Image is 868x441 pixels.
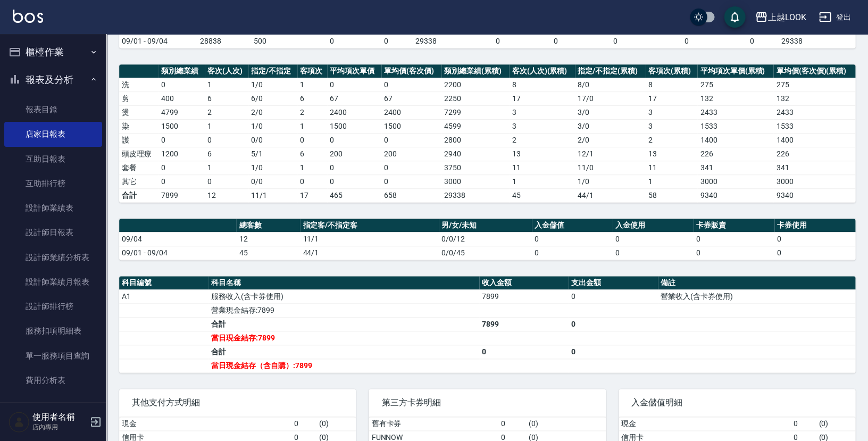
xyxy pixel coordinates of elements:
[248,133,297,147] td: 0 / 0
[575,119,646,133] td: 3 / 0
[381,188,441,202] td: 658
[248,147,297,161] td: 5 / 1
[119,105,158,119] td: 燙
[4,147,102,171] a: 互助日報表
[646,119,697,133] td: 3
[208,345,479,359] td: 合計
[119,417,291,431] td: 現金
[208,289,479,303] td: 服務收入(含卡券使用)
[4,38,102,66] button: 櫃檯作業
[646,161,697,174] td: 11
[236,246,300,260] td: 45
[4,270,102,294] a: 設計師業績月報表
[774,246,855,260] td: 0
[697,133,773,147] td: 1400
[119,289,208,303] td: A1
[208,276,479,290] th: 科目名稱
[498,417,525,431] td: 0
[119,91,158,105] td: 剪
[773,64,855,78] th: 單均價(客次價)(累積)
[119,276,208,290] th: 科目編號
[613,246,694,260] td: 0
[773,188,855,202] td: 9340
[327,105,381,119] td: 2400
[509,64,574,78] th: 客次(人次)(累積)
[119,64,855,203] table: a dense table
[569,289,658,303] td: 0
[509,105,574,119] td: 3
[236,219,300,232] th: 總客數
[300,232,438,246] td: 11/1
[773,147,855,161] td: 226
[381,397,592,408] span: 第三方卡券明細
[205,119,248,133] td: 1
[158,133,205,147] td: 0
[205,161,248,174] td: 1
[119,232,236,246] td: 09/04
[119,276,855,373] table: a dense table
[248,64,297,78] th: 指定/不指定
[4,397,102,425] button: 客戶管理
[773,161,855,174] td: 341
[773,174,855,188] td: 3000
[441,78,510,91] td: 2200
[4,344,102,368] a: 單一服務項目查詢
[575,188,646,202] td: 44/1
[369,417,498,431] td: 舊有卡券
[479,289,569,303] td: 7899
[697,78,773,91] td: 275
[119,219,855,260] table: a dense table
[575,174,646,188] td: 1 / 0
[509,188,574,202] td: 45
[381,105,441,119] td: 2400
[575,161,646,174] td: 11 / 0
[119,147,158,161] td: 頭皮理療
[316,417,356,431] td: ( 0 )
[569,317,658,331] td: 0
[646,105,697,119] td: 3
[158,91,205,105] td: 400
[613,232,694,246] td: 0
[158,161,205,174] td: 0
[441,119,510,133] td: 4599
[773,78,855,91] td: 275
[4,368,102,393] a: 費用分析表
[208,317,479,331] td: 合計
[158,64,205,78] th: 類別總業績
[575,147,646,161] td: 12 / 1
[509,174,574,188] td: 1
[509,161,574,174] td: 11
[509,133,574,147] td: 2
[327,147,381,161] td: 200
[381,78,441,91] td: 0
[575,91,646,105] td: 17 / 0
[774,232,855,246] td: 0
[208,303,479,317] td: 營業現金結存:7899
[297,188,327,202] td: 17
[297,119,327,133] td: 1
[297,78,327,91] td: 1
[248,91,297,105] td: 6 / 0
[297,174,327,188] td: 0
[119,174,158,188] td: 其它
[248,188,297,202] td: 11/1
[119,246,236,260] td: 09/01 - 09/04
[248,174,297,188] td: 0 / 0
[509,147,574,161] td: 13
[441,161,510,174] td: 3750
[4,171,102,196] a: 互助排行榜
[205,188,248,202] td: 12
[525,417,605,431] td: ( 0 )
[300,219,438,232] th: 指定客/不指定客
[646,91,697,105] td: 17
[631,397,842,408] span: 入金儲值明細
[251,34,305,48] td: 500
[4,220,102,245] a: 設計師日報表
[297,147,327,161] td: 6
[439,232,532,246] td: 0/0/12
[575,64,646,78] th: 指定/不指定(累積)
[694,232,774,246] td: 0
[4,245,102,270] a: 設計師業績分析表
[790,417,816,431] td: 0
[158,188,205,202] td: 7899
